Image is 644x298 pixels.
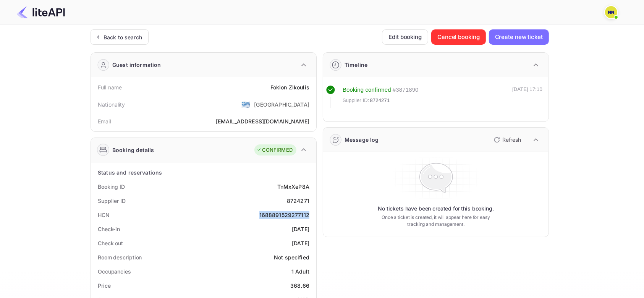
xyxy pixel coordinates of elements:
[274,253,309,261] div: Not specified
[98,197,126,205] div: Supplier ID
[343,97,369,104] span: Supplier ID:
[98,253,142,261] div: Room description
[98,225,120,233] div: Check-in
[216,117,309,125] div: [EMAIL_ADDRESS][DOMAIN_NAME]
[112,146,154,154] div: Booking details
[345,61,367,69] div: Timeline
[98,282,111,290] div: Price
[605,6,617,18] img: N/A N/A
[287,197,309,205] div: 8724271
[345,136,379,144] div: Message log
[254,100,309,109] div: [GEOGRAPHIC_DATA]
[382,29,428,45] button: Edit booking
[98,100,125,109] div: Nationality
[241,97,250,111] span: United States
[98,183,125,191] div: Booking ID
[489,29,549,45] button: Create new ticket
[98,83,122,91] div: Full name
[370,97,390,104] span: 8724271
[393,86,419,94] div: # 3871890
[292,239,309,247] div: [DATE]
[256,146,293,154] div: CONFIRMED
[112,61,161,69] div: Guest information
[291,267,309,275] div: 1 Adult
[104,33,142,41] div: Back to search
[98,239,123,247] div: Check out
[98,267,131,275] div: Occupancies
[343,86,391,94] div: Booking confirmed
[277,183,309,191] div: TnMxXeP8A
[489,134,524,146] button: Refresh
[292,225,309,233] div: [DATE]
[290,282,309,290] div: 368.66
[17,6,65,18] img: LiteAPI Logo
[378,205,494,212] p: No tickets have been created for this booking.
[375,214,496,228] p: Once a ticket is created, it will appear here for easy tracking and management.
[512,86,542,108] div: [DATE] 17:10
[431,29,486,45] button: Cancel booking
[259,211,309,219] div: 1688891529277112
[270,83,309,91] div: Fokion Zikoulis
[98,117,111,125] div: Email
[502,136,521,144] p: Refresh
[98,211,110,219] div: HCN
[98,168,162,177] div: Status and reservations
